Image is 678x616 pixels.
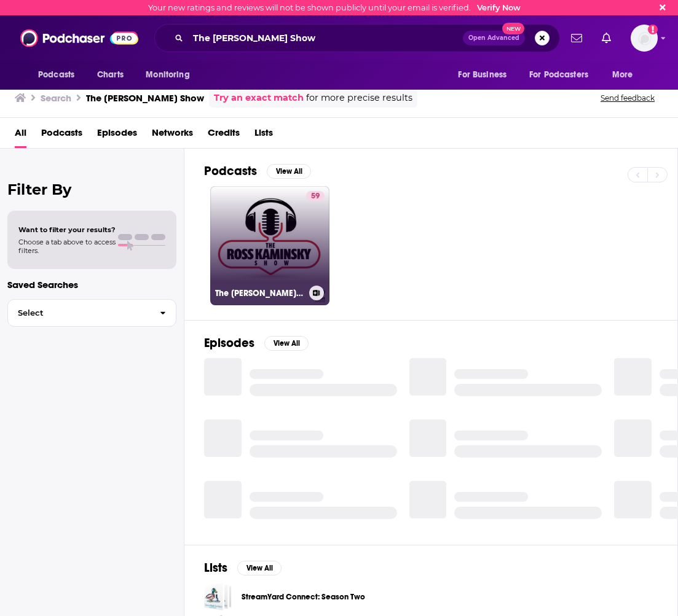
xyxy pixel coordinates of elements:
span: For Business [458,66,507,84]
span: More [612,66,633,84]
a: 59 [306,191,325,201]
button: Show profile menu [631,25,658,52]
a: EpisodesView All [204,335,309,351]
span: Open Advanced [468,35,519,41]
a: Verify Now [477,3,521,12]
input: Search podcasts, credits, & more... [188,28,463,48]
a: StreamYard Connect: Season Two [242,590,365,604]
button: View All [237,561,282,575]
button: Send feedback [597,93,658,103]
h3: The [PERSON_NAME] Show [86,92,204,104]
span: for more precise results [306,91,412,105]
h2: Podcasts [204,163,257,179]
span: Monitoring [146,66,189,84]
a: Try an exact match [214,91,304,105]
div: Your new ratings and reviews will not be shown publicly until your email is verified. [148,3,521,12]
h2: Episodes [204,335,254,351]
span: Choose a tab above to access filters. [18,238,116,255]
a: Lists [254,123,273,148]
a: PodcastsView All [204,163,311,179]
a: Networks [152,123,193,148]
a: StreamYard Connect: Season Two [204,583,232,610]
div: Search podcasts, credits, & more... [154,24,560,52]
p: Saved Searches [7,279,176,290]
span: Select [8,309,150,317]
span: 59 [311,190,320,203]
a: Episodes [97,123,137,148]
a: All [15,123,26,148]
svg: Email not verified [648,25,658,34]
span: Charts [97,66,124,84]
span: Logged in as charlottestone [631,25,658,52]
img: User Profile [631,25,658,52]
button: Select [7,299,176,327]
a: Charts [89,63,131,87]
button: open menu [449,63,522,87]
span: Want to filter your results? [18,225,116,234]
a: Podcasts [41,123,82,148]
a: ListsView All [204,560,282,575]
a: Credits [208,123,240,148]
h2: Lists [204,560,227,575]
h3: Search [41,92,71,104]
a: Show notifications dropdown [597,28,616,49]
a: Show notifications dropdown [566,28,587,49]
span: For Podcasters [529,66,588,84]
button: open menu [30,63,90,87]
h3: The [PERSON_NAME] Show [215,288,304,298]
button: View All [267,164,311,179]
button: View All [264,336,309,351]
span: Podcasts [38,66,74,84]
button: Open AdvancedNew [463,31,525,45]
button: open menu [604,63,648,87]
button: open menu [521,63,606,87]
img: Podchaser - Follow, Share and Rate Podcasts [20,26,138,50]
span: New [502,23,524,34]
button: open menu [137,63,205,87]
h2: Filter By [7,181,176,198]
a: 59The [PERSON_NAME] Show [210,186,329,305]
